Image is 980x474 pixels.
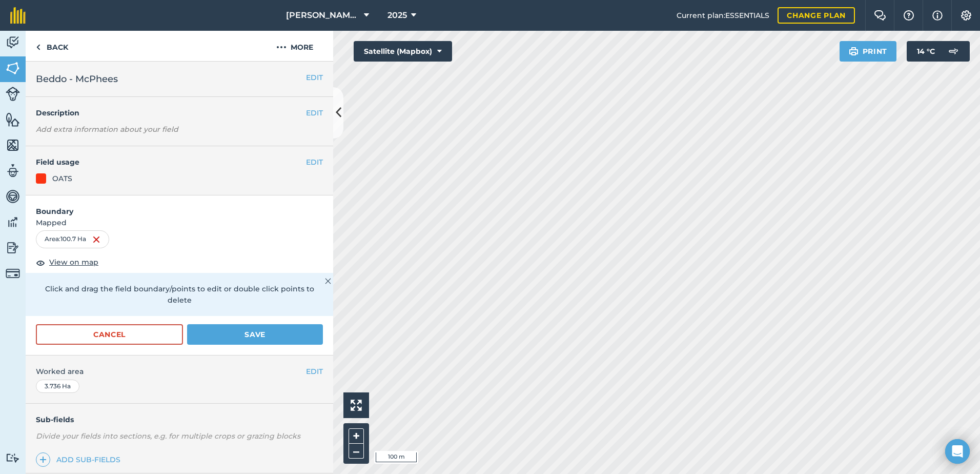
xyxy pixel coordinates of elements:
h4: Boundary [26,195,333,217]
img: svg+xml;base64,PHN2ZyB4bWxucz0iaHR0cDovL3d3dy53My5vcmcvMjAwMC9zdmciIHdpZHRoPSIyMCIgaGVpZ2h0PSIyNC... [276,41,287,53]
em: Add extra information about your field [36,125,178,134]
h4: Description [36,107,323,118]
img: Two speech bubbles overlapping with the left bubble in the forefront [874,10,886,21]
em: Divide your fields into sections, e.g. for multiple crops or grazing blocks [36,431,300,441]
img: svg+xml;base64,PHN2ZyB4bWxucz0iaHR0cDovL3d3dy53My5vcmcvMjAwMC9zdmciIHdpZHRoPSI5IiBoZWlnaHQ9IjI0Ii... [36,41,40,53]
div: Open Intercom Messenger [945,439,970,464]
a: Change plan [778,7,855,24]
a: Add sub-fields [36,452,125,467]
span: View on map [49,256,98,268]
button: + [349,428,364,444]
div: 3.736 Ha [36,380,79,393]
span: Worked area [36,366,323,377]
img: A question mark icon [903,10,915,21]
img: svg+xml;base64,PD94bWwgdmVyc2lvbj0iMS4wIiBlbmNvZGluZz0idXRmLTgiPz4KPCEtLSBHZW5lcmF0b3I6IEFkb2JlIE... [6,453,20,463]
a: Back [26,31,78,61]
div: OATS [52,173,72,184]
img: svg+xml;base64,PD94bWwgdmVyc2lvbj0iMS4wIiBlbmNvZGluZz0idXRmLTgiPz4KPCEtLSBHZW5lcmF0b3I6IEFkb2JlIE... [943,41,964,62]
img: svg+xml;base64,PD94bWwgdmVyc2lvbj0iMS4wIiBlbmNvZGluZz0idXRmLTgiPz4KPCEtLSBHZW5lcmF0b3I6IEFkb2JlIE... [6,214,20,230]
button: – [349,444,364,459]
button: More [256,31,333,61]
button: EDIT [306,366,323,377]
h4: Sub-fields [26,414,333,425]
img: svg+xml;base64,PHN2ZyB4bWxucz0iaHR0cDovL3d3dy53My5vcmcvMjAwMC9zdmciIHdpZHRoPSIxOSIgaGVpZ2h0PSIyNC... [849,45,859,57]
span: 2025 [387,9,407,22]
p: Click and drag the field boundary/points to edit or double click points to delete [36,283,323,306]
img: svg+xml;base64,PD94bWwgdmVyc2lvbj0iMS4wIiBlbmNvZGluZz0idXRmLTgiPz4KPCEtLSBHZW5lcmF0b3I6IEFkb2JlIE... [6,266,20,281]
img: svg+xml;base64,PD94bWwgdmVyc2lvbj0iMS4wIiBlbmNvZGluZz0idXRmLTgiPz4KPCEtLSBHZW5lcmF0b3I6IEFkb2JlIE... [6,189,20,204]
button: Satellite (Mapbox) [354,41,452,62]
span: [PERSON_NAME] ASAHI PADDOCKS [286,9,360,22]
img: fieldmargin Logo [10,7,26,24]
span: Mapped [26,217,333,228]
button: EDIT [306,107,323,118]
img: svg+xml;base64,PHN2ZyB4bWxucz0iaHR0cDovL3d3dy53My5vcmcvMjAwMC9zdmciIHdpZHRoPSI1NiIgaGVpZ2h0PSI2MC... [6,137,20,153]
img: Four arrows, one pointing top left, one top right, one bottom right and the last bottom left [351,400,362,411]
img: svg+xml;base64,PD94bWwgdmVyc2lvbj0iMS4wIiBlbmNvZGluZz0idXRmLTgiPz4KPCEtLSBHZW5lcmF0b3I6IEFkb2JlIE... [6,87,20,101]
div: Area : 100.7 Ha [36,230,109,248]
button: View on map [36,256,98,269]
img: svg+xml;base64,PHN2ZyB4bWxucz0iaHR0cDovL3d3dy53My5vcmcvMjAwMC9zdmciIHdpZHRoPSI1NiIgaGVpZ2h0PSI2MC... [6,112,20,127]
img: svg+xml;base64,PHN2ZyB4bWxucz0iaHR0cDovL3d3dy53My5vcmcvMjAwMC9zdmciIHdpZHRoPSI1NiIgaGVpZ2h0PSI2MC... [6,61,20,76]
img: svg+xml;base64,PHN2ZyB4bWxucz0iaHR0cDovL3d3dy53My5vcmcvMjAwMC9zdmciIHdpZHRoPSIxNCIgaGVpZ2h0PSIyNC... [39,453,47,466]
button: Print [840,41,897,62]
img: svg+xml;base64,PD94bWwgdmVyc2lvbj0iMS4wIiBlbmNvZGluZz0idXRmLTgiPz4KPCEtLSBHZW5lcmF0b3I6IEFkb2JlIE... [6,35,20,50]
button: Cancel [36,324,183,345]
button: EDIT [306,72,323,83]
button: 14 °C [907,41,970,62]
h4: Field usage [36,156,306,168]
img: svg+xml;base64,PHN2ZyB4bWxucz0iaHR0cDovL3d3dy53My5vcmcvMjAwMC9zdmciIHdpZHRoPSIxOCIgaGVpZ2h0PSIyNC... [36,256,45,269]
button: EDIT [306,156,323,168]
span: Beddo - McPhees [36,72,118,86]
span: 14 ° C [917,41,935,62]
img: A cog icon [960,10,972,21]
img: svg+xml;base64,PHN2ZyB4bWxucz0iaHR0cDovL3d3dy53My5vcmcvMjAwMC9zdmciIHdpZHRoPSIxNiIgaGVpZ2h0PSIyNC... [92,233,100,246]
img: svg+xml;base64,PD94bWwgdmVyc2lvbj0iMS4wIiBlbmNvZGluZz0idXRmLTgiPz4KPCEtLSBHZW5lcmF0b3I6IEFkb2JlIE... [6,163,20,179]
img: svg+xml;base64,PHN2ZyB4bWxucz0iaHR0cDovL3d3dy53My5vcmcvMjAwMC9zdmciIHdpZHRoPSIxNyIgaGVpZ2h0PSIxNy... [932,9,943,22]
span: Current plan : ESSENTIALS [677,10,769,21]
img: svg+xml;base64,PHN2ZyB4bWxucz0iaHR0cDovL3d3dy53My5vcmcvMjAwMC9zdmciIHdpZHRoPSIyMiIgaGVpZ2h0PSIzMC... [325,275,331,287]
img: svg+xml;base64,PD94bWwgdmVyc2lvbj0iMS4wIiBlbmNvZGluZz0idXRmLTgiPz4KPCEtLSBHZW5lcmF0b3I6IEFkb2JlIE... [6,240,20,255]
button: Save [187,324,323,345]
